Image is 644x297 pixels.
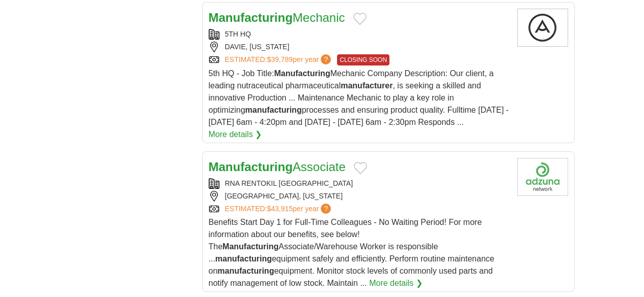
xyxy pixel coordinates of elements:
[215,254,272,263] strong: manufacturing
[209,128,262,141] a: More details ❯
[517,9,568,47] img: Company logo
[321,204,331,214] span: ?
[222,242,278,251] strong: Manufacturing
[209,218,494,287] span: Benefits Start Day 1 for Full-Time Colleagues - No Waiting Period! For more information about our...
[267,205,293,213] span: $43,915
[209,29,509,40] div: 5TH HQ
[209,178,509,189] div: RNA RENTOKIL [GEOGRAPHIC_DATA]
[209,42,509,52] div: DAVIE, [US_STATE]
[354,162,367,174] button: Add to favorite jobs
[369,277,423,289] a: More details ❯
[337,54,389,65] span: CLOSING SOON
[217,267,274,275] strong: manufacturing
[274,69,330,78] strong: Manufacturing
[245,106,302,114] strong: manufacturing
[209,11,345,24] a: ManufacturingMechanic
[209,160,293,174] strong: Manufacturing
[209,160,346,174] a: ManufacturingAssociate
[341,81,393,90] strong: manufacturer
[321,54,331,64] span: ?
[353,13,367,25] button: Add to favorite jobs
[209,69,509,126] span: 5th HQ - Job Title: Mechanic Company Description: Our client, a leading nutraceutical pharmaceuti...
[209,11,293,24] strong: Manufacturing
[225,54,333,65] a: ESTIMATED:$39,789per year?
[209,191,509,202] div: [GEOGRAPHIC_DATA], [US_STATE]
[267,55,293,63] span: $39,789
[517,158,568,196] img: Company logo
[225,204,333,214] a: ESTIMATED:$43,915per year?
